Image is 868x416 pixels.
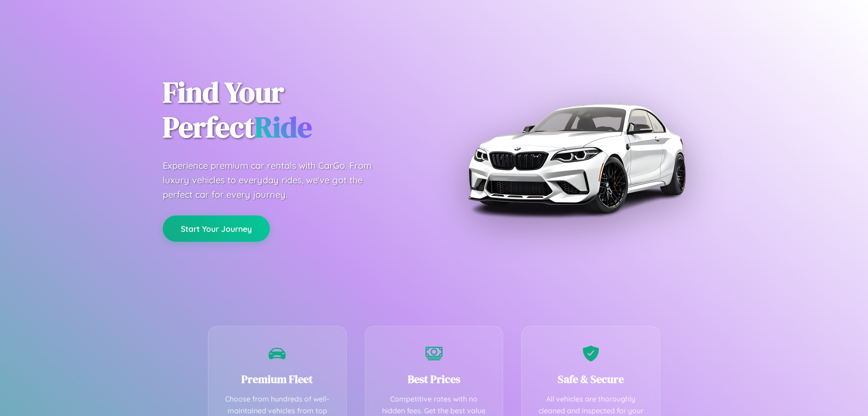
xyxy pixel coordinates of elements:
[222,372,333,387] h3: Premium Fleet
[535,372,646,387] h3: Safe & Secure
[163,75,420,145] h1: Find Your Perfect
[379,372,490,387] h3: Best Prices
[255,107,312,147] span: Ride
[163,158,389,202] p: Experience premium car rentals with CarGo. From luxury vehicles to everyday rides, we've got the ...
[163,215,270,242] button: Start Your Journey
[463,45,689,272] img: Premium BMW car rental vehicle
